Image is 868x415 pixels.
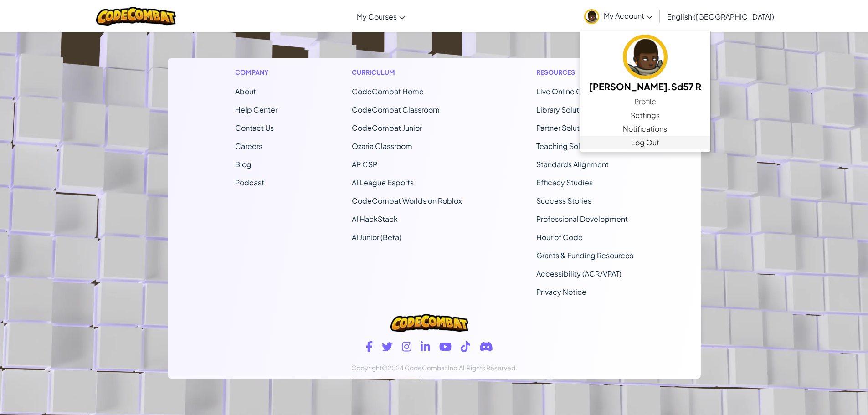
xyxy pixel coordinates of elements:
span: CodeCombat Home [352,87,424,96]
span: Copyright [351,364,382,372]
a: CodeCombat Junior [352,123,422,133]
a: Profile [580,95,710,108]
a: AI HackStack [352,214,398,224]
a: My Account [580,2,657,31]
a: AP CSP [352,159,377,169]
a: Standards Alignment [536,159,609,169]
img: CodeCombat logo [390,314,468,332]
a: CodeCombat Worlds on Roblox [352,196,462,205]
a: Accessibility (ACR/VPAT) [536,269,621,278]
span: English ([GEOGRAPHIC_DATA]) [667,12,774,21]
a: English ([GEOGRAPHIC_DATA]) [663,4,779,29]
a: Partner Solutions [536,123,594,133]
a: Help Center [235,105,277,114]
a: Privacy Notice [536,287,586,297]
a: Success Stories [536,196,591,205]
a: [PERSON_NAME].Sd57 R [580,33,710,95]
span: Notifications [623,123,667,134]
img: CodeCombat logo [96,7,176,26]
a: My Courses [352,4,410,29]
h1: Curriculum [352,67,462,77]
img: avatar [584,9,599,24]
a: Blog [235,159,252,169]
a: Live Online Classes [536,87,603,96]
h1: Resources [536,67,633,77]
a: Podcast [235,178,264,187]
span: My Account [604,11,652,20]
span: Contact Us [235,123,274,133]
a: Careers [235,141,262,151]
a: Grants & Funding Resources [536,251,633,260]
img: avatar [623,35,668,79]
a: Teaching Solutions [536,141,601,151]
a: Log Out [580,136,710,149]
a: AI League Esports [352,178,414,187]
a: AI Junior (Beta) [352,232,401,242]
a: Notifications [580,122,710,136]
h5: [PERSON_NAME].Sd57 R [589,79,701,93]
a: Efficacy Studies [536,178,593,187]
a: Professional Development [536,214,628,224]
span: My Courses [357,12,397,21]
a: CodeCombat Classroom [352,105,440,114]
a: Library Solutions [536,105,593,114]
span: ©2024 CodeCombat Inc. [382,364,459,372]
a: Hour of Code [536,232,583,242]
a: Ozaria Classroom [352,141,412,151]
span: All Rights Reserved. [459,364,517,372]
a: About [235,87,256,96]
h1: Company [235,67,277,77]
a: Settings [580,108,710,122]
